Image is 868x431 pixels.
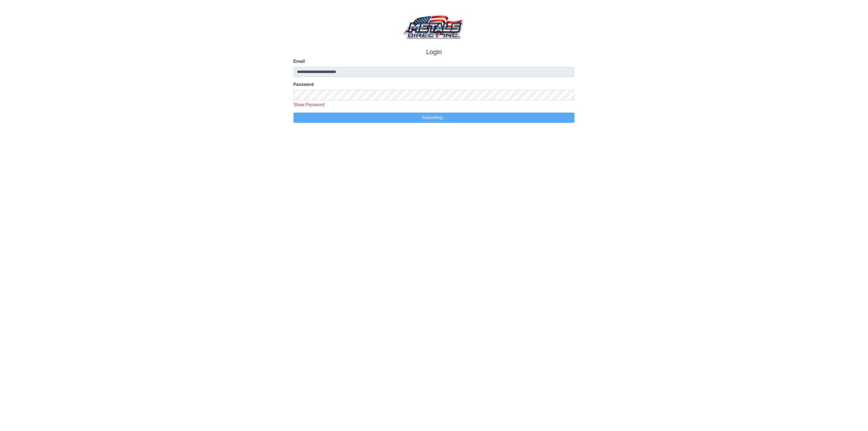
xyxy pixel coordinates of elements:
button: Submitting... [293,113,575,123]
span: Submitting... [422,115,446,120]
h1: Login [293,48,575,56]
label: Email [293,58,575,65]
span: Show Password [293,102,324,107]
button: Show Password [292,101,327,108]
label: Password [293,81,575,88]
